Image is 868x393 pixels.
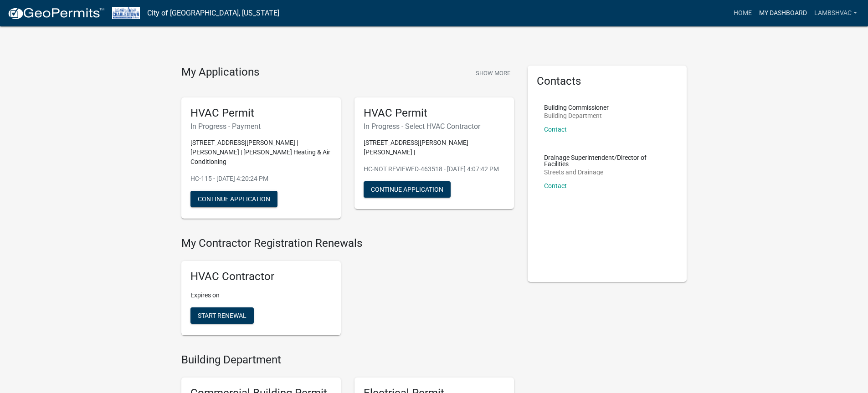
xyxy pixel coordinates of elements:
[190,291,332,300] p: Expires on
[190,191,277,207] button: Continue Application
[544,126,567,133] a: Contact
[181,353,514,367] h4: Building Department
[755,5,811,22] a: My Dashboard
[544,104,609,111] p: Building Commissioner
[198,312,247,319] span: Start Renewal
[364,107,505,120] h5: HVAC Permit
[364,138,505,157] p: [STREET_ADDRESS][PERSON_NAME][PERSON_NAME] |
[811,5,861,22] a: Lambshvac
[190,122,332,131] h6: In Progress - Payment
[190,307,254,324] button: Start Renewal
[544,112,609,119] p: Building Department
[364,164,505,174] p: HC-NOT REVIEWED-463518 - [DATE] 4:07:42 PM
[181,237,514,250] h4: My Contractor Registration Renewals
[147,5,279,21] a: City of [GEOGRAPHIC_DATA], [US_STATE]
[190,138,332,167] p: [STREET_ADDRESS][PERSON_NAME] | [PERSON_NAME] | [PERSON_NAME] Heating & Air Conditioning
[190,174,332,184] p: HC-115 - [DATE] 4:20:24 PM
[364,181,451,198] button: Continue Application
[472,66,514,81] button: Show More
[544,169,671,175] p: Streets and Drainage
[190,270,332,283] h5: HVAC Contractor
[730,5,755,22] a: Home
[190,107,332,120] h5: HVAC Permit
[181,66,259,79] h4: My Applications
[544,182,567,189] a: Contact
[537,75,678,88] h5: Contacts
[181,237,514,342] wm-registration-list-section: My Contractor Registration Renewals
[544,154,671,167] p: Drainage Superintendent/Director of Facilities
[364,122,505,131] h6: In Progress - Select HVAC Contractor
[112,7,140,19] img: City of Charlestown, Indiana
